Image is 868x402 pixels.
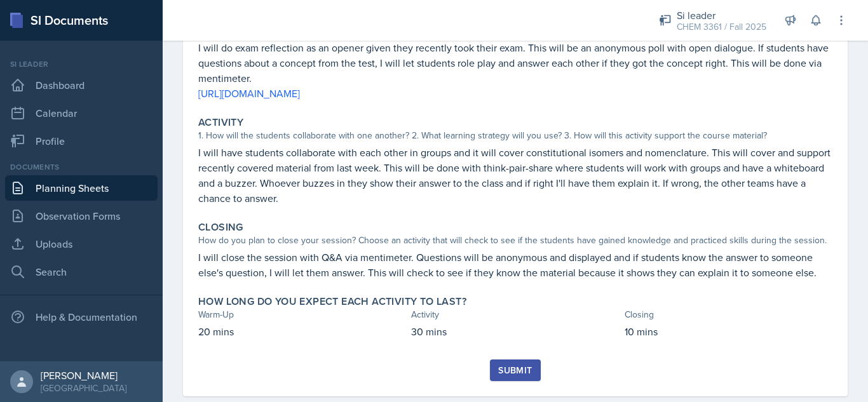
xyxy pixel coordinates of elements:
[198,40,832,86] p: I will do exam reflection as an opener given they recently took their exam. This will be an anony...
[198,250,832,280] p: I will close the session with Q&A via mentimeter. Questions will be anonymous and displayed and i...
[677,20,766,34] div: CHEM 3361 / Fall 2025
[41,382,126,394] div: [GEOGRAPHIC_DATA]
[625,324,832,339] p: 10 mins
[5,304,158,330] div: Help & Documentation
[490,359,540,381] button: Submit
[625,308,832,321] div: Closing
[198,234,832,247] div: How do you plan to close your session? Choose an activity that will check to see if the students ...
[5,175,158,201] a: Planning Sheets
[198,221,243,234] label: Closing
[198,324,406,339] p: 20 mins
[198,308,406,321] div: Warm-Up
[5,72,158,98] a: Dashboard
[198,129,832,142] div: 1. How will the students collaborate with one another? 2. What learning strategy will you use? 3....
[198,295,466,308] label: How long do you expect each activity to last?
[5,100,158,126] a: Calendar
[198,86,300,100] a: [URL][DOMAIN_NAME]
[198,116,243,129] label: Activity
[198,145,832,206] p: I will have students collaborate with each other in groups and it will cover constitutional isome...
[5,58,158,70] div: Si leader
[498,365,532,375] div: Submit
[5,231,158,257] a: Uploads
[677,8,766,23] div: Si leader
[5,128,158,154] a: Profile
[411,324,619,339] p: 30 mins
[5,161,158,173] div: Documents
[411,308,619,321] div: Activity
[5,259,158,285] a: Search
[41,369,126,382] div: [PERSON_NAME]
[5,203,158,229] a: Observation Forms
